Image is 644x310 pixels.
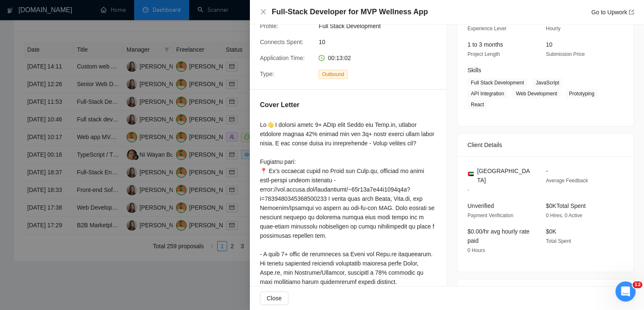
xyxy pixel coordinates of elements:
[467,26,506,32] span: Experience Level
[615,281,636,302] iframe: Intercom live chat
[546,26,561,32] span: Hourly
[477,166,532,185] span: [GEOGRAPHIC_DATA]
[467,41,503,48] span: 1 to 3 months
[467,134,623,156] div: Client Details
[467,202,494,209] span: Unverified
[260,8,267,15] span: close
[467,247,485,253] span: 0 Hours
[467,51,500,57] span: Project Length
[546,202,586,209] span: $0K Total Spent
[467,89,507,98] span: API Integration
[546,168,548,174] span: -
[319,70,348,79] span: Outbound
[468,171,474,177] img: 🇦🇪
[467,67,481,74] span: Skills
[532,78,563,87] span: JavaScript
[546,238,571,244] span: Total Spent
[260,292,288,305] button: Close
[260,23,278,29] span: Profile:
[512,89,561,98] span: Web Development
[546,41,553,48] span: 10
[467,279,623,302] div: Job Description
[467,78,527,87] span: Full Stack Development
[319,21,444,31] span: Full Stack Development
[319,37,444,47] span: 10
[328,55,351,61] span: 00:13:02
[591,9,634,16] a: Go to Upworkexport
[260,55,305,61] span: Application Time:
[467,213,513,218] span: Payment Verification
[260,39,304,45] span: Connects Spent:
[633,281,642,288] span: 12
[467,100,487,109] span: React
[467,228,530,244] span: $0.00/hr avg hourly rate paid
[260,8,267,16] button: Close
[546,228,556,235] span: $0K
[546,51,585,57] span: Submission Price
[467,187,469,193] span: -
[272,7,428,17] h4: Full-Stack Developer for MVP Wellness App
[267,294,282,303] span: Close
[546,178,588,184] span: Average Feedback
[260,100,299,110] h5: Cover Letter
[566,89,598,98] span: Prototyping
[260,71,274,77] span: Type:
[546,213,582,218] span: 0 Hires, 0 Active
[319,55,325,61] span: clock-circle
[629,10,634,15] span: export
